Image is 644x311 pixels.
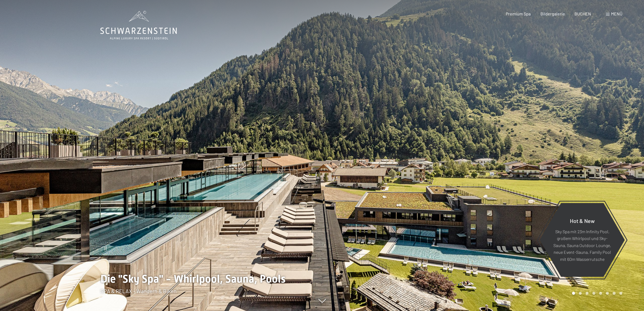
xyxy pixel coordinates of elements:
[539,203,625,277] a: Hot & New Sky Spa mit 23m Infinity Pool, großem Whirlpool und Sky-Sauna, Sauna Outdoor Lounge, ne...
[613,292,616,295] div: Carousel Page 7
[570,217,595,224] span: Hot & New
[579,292,582,295] div: Carousel Page 2
[592,292,595,295] div: Carousel Page 4
[553,228,612,263] p: Sky Spa mit 23m Infinity Pool, großem Whirlpool und Sky-Sauna, Sauna Outdoor Lounge, neue Event-S...
[570,292,622,295] div: Carousel Pagination
[572,292,575,295] div: Carousel Page 1 (Current Slide)
[586,292,589,295] div: Carousel Page 3
[611,11,622,16] span: Menü
[606,292,609,295] div: Carousel Page 6
[619,292,622,295] div: Carousel Page 8
[506,11,531,16] a: Premium Spa
[599,292,602,295] div: Carousel Page 5
[574,11,591,16] a: BUCHEN
[540,11,565,16] a: Bildergalerie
